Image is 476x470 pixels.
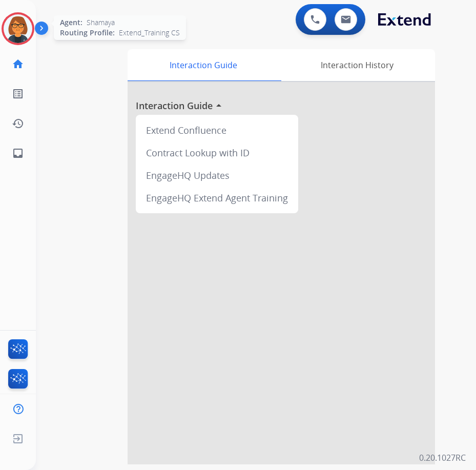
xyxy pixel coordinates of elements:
span: Shamaya [87,17,115,28]
mat-icon: inbox [12,147,24,159]
img: avatar [4,14,32,43]
div: Extend Confluence [140,119,294,141]
span: Extend_Training CS [119,28,180,38]
mat-icon: history [12,117,24,130]
mat-icon: list_alt [12,88,24,100]
div: Interaction History [279,49,435,81]
span: Agent: [60,17,82,28]
span: Routing Profile: [60,28,115,38]
p: 0.20.1027RC [419,452,466,464]
mat-icon: home [12,58,24,70]
div: Contract Lookup with ID [140,141,294,164]
div: EngageHQ Updates [140,164,294,187]
div: Interaction Guide [128,49,279,81]
div: EngageHQ Extend Agent Training [140,187,294,209]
